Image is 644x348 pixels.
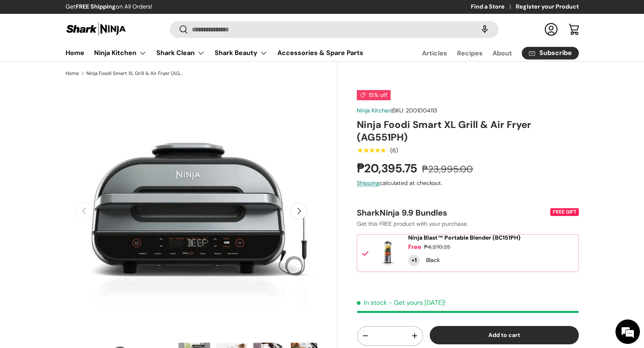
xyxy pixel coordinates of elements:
[357,147,386,154] div: 5.0 out of 5.0 stars
[94,45,147,61] a: Ninja Kitchen
[66,71,79,76] a: Home
[391,107,437,114] span: |
[402,45,579,61] nav: Secondary
[210,45,273,61] summary: Shark Beauty
[406,107,437,114] span: 2001004113
[357,220,468,227] span: Get this FREE product with your purchase.
[66,45,84,61] a: Home
[539,50,572,56] span: Subscribe
[430,326,579,344] button: Add to cart
[492,45,512,61] a: About
[76,3,116,10] strong: FREE Shipping
[522,47,579,59] a: Subscribe
[86,71,184,76] a: Ninja Foodi Smart XL Grill & Air Fryer (AG551PH)
[516,2,579,11] a: Register your Product
[422,45,447,61] a: Articles
[422,163,473,175] s: ₱23,995.00
[357,207,548,218] div: SharkNinja 9.9 Bundles
[426,256,440,264] div: Black
[152,45,210,61] summary: Shark Clean
[357,179,578,187] div: calculated at checkout.
[357,118,578,143] h1: Ninja Foodi Smart XL Grill & Air Fryer (AG551PH)
[408,243,421,251] div: Free
[550,208,579,216] div: FREE GIFT
[357,146,386,154] span: ★★★★★
[408,255,420,266] div: Quantity
[66,21,127,37] img: Shark Ninja Philippines
[66,2,152,11] p: Get on All Orders!
[472,20,498,38] speech-search-button: Search by voice
[357,161,419,176] strong: ₱20,395.75
[357,90,391,100] span: 15% off
[357,107,391,114] a: Ninja Kitchen
[357,298,387,307] span: In stock
[66,70,338,77] nav: Breadcrumbs
[424,243,451,251] div: ₱4,270.25
[393,107,404,114] span: SKU:
[457,45,483,61] a: Recipes
[215,45,268,61] a: Shark Beauty
[357,179,380,187] a: Shipping
[66,45,363,61] nav: Primary
[408,234,521,241] a: Ninja Blast™ Portable Blender (BC151PH)
[277,45,363,61] a: Accessories & Spare Parts
[389,298,446,307] p: - Get yours [DATE]!
[471,2,516,11] a: Find a Store
[408,234,521,241] span: Ninja Blast™ Portable Blender (BC151PH)
[390,148,398,154] div: (6)
[156,45,205,61] a: Shark Clean
[89,45,152,61] summary: Ninja Kitchen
